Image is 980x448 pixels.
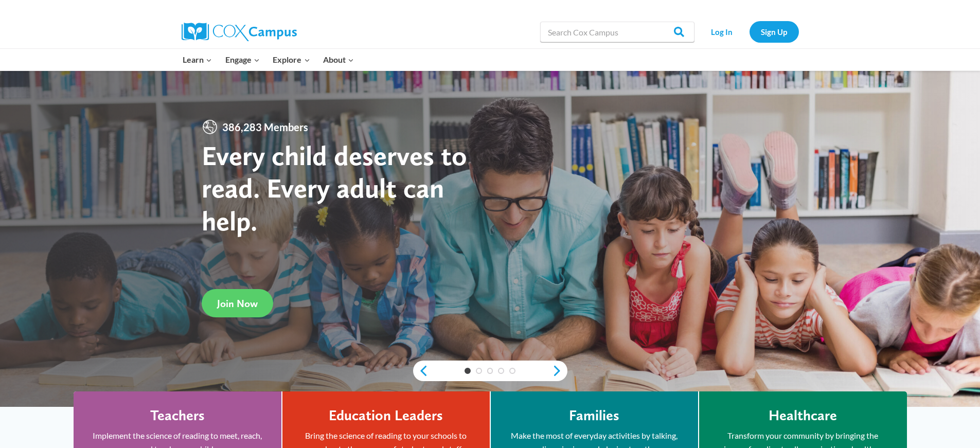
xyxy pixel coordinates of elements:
[487,368,493,374] a: 3
[769,407,837,424] h4: Healthcare
[552,365,567,377] a: next
[413,365,429,377] a: previous
[176,49,361,70] nav: Primary Navigation
[465,368,471,374] a: 1
[323,53,354,66] span: About
[750,21,799,42] a: Sign Up
[217,297,258,310] span: Join Now
[700,21,799,42] nav: Secondary Navigation
[218,119,312,135] span: 386,283 Members
[700,21,744,42] a: Log In
[273,53,310,66] span: Explore
[540,22,694,42] input: Search Cox Campus
[225,53,260,66] span: Engage
[509,368,515,374] a: 5
[569,407,619,424] h4: Families
[498,368,504,374] a: 4
[413,361,567,381] div: content slider buttons
[182,23,297,41] img: Cox Campus
[202,289,273,317] a: Join Now
[150,407,205,424] h4: Teachers
[183,53,212,66] span: Learn
[476,368,482,374] a: 2
[329,407,443,424] h4: Education Leaders
[202,139,467,237] strong: Every child deserves to read. Every adult can help.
